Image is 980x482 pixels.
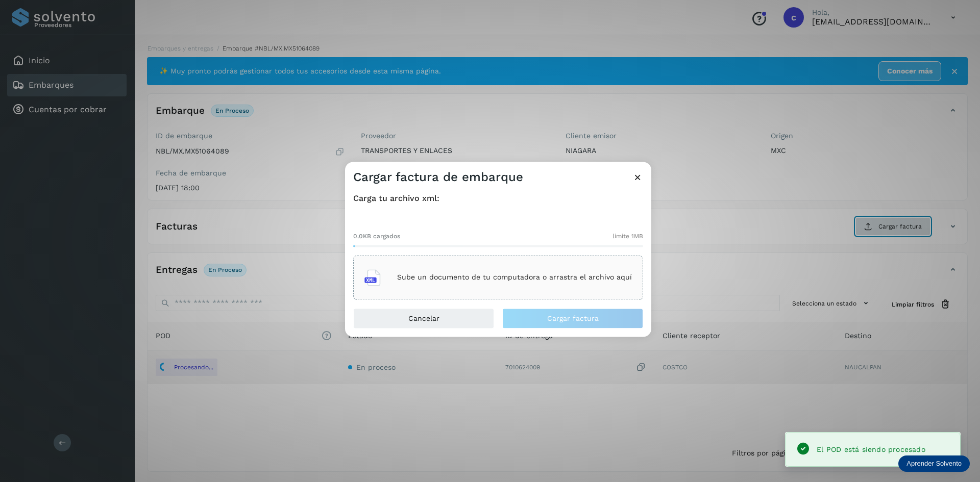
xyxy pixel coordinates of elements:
p: Sube un documento de tu computadora o arrastra el archivo aquí [397,273,632,282]
h3: Cargar factura de embarque [353,170,523,185]
div: Aprender Solvento [898,455,970,472]
span: Cancelar [408,315,439,322]
button: Cancelar [353,308,494,328]
h4: Carga tu archivo xml: [353,193,643,203]
span: El POD está siendo procesado [817,445,925,453]
span: límite 1MB [612,232,643,241]
span: 0.0KB cargados [353,232,400,241]
p: Aprender Solvento [906,460,962,468]
button: Cargar factura [502,308,643,328]
span: Cargar factura [547,315,599,322]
